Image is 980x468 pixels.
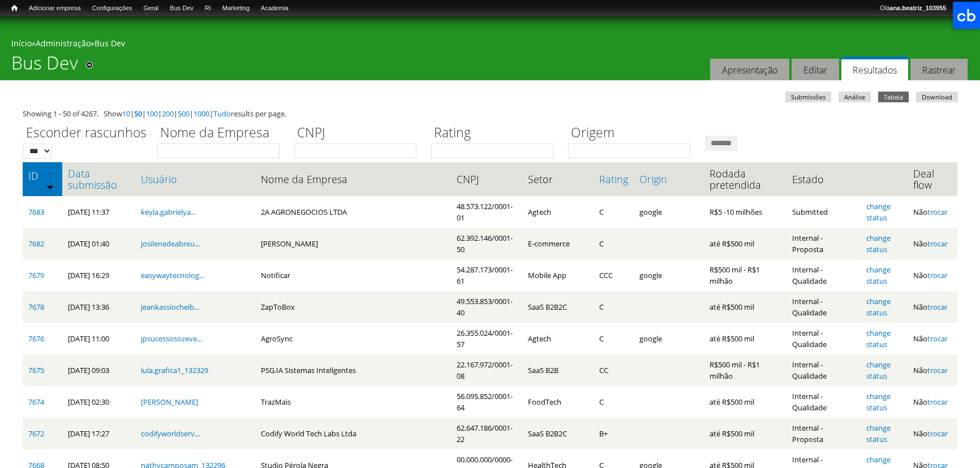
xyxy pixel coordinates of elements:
a: Origin [639,174,698,185]
td: C [594,196,634,228]
td: R$500 mil - R$1 milhão [704,259,786,291]
a: 7682 [28,239,44,249]
td: Internal - Qualidade [786,354,861,386]
h1: Bus Dev [11,52,78,80]
a: jeankassiocheib... [141,302,199,312]
td: PSG.IA Sistemas Inteligentes [255,354,451,386]
td: 62.647.186/0001-22 [451,418,522,449]
td: 49.553.853/0001-40 [451,291,522,323]
td: google [634,259,704,291]
td: Codify World Tech Labs Ltda [255,418,451,449]
th: CNPJ [451,162,522,196]
a: Resultados [841,57,908,81]
a: Editar [792,59,839,81]
a: 7679 [28,270,44,280]
td: C [594,386,634,418]
td: R$5 -10 milhões [704,196,786,228]
a: easywaytecnolog... [141,270,204,280]
label: Nome da Empresa [157,123,287,144]
td: TrazMais [255,386,451,418]
label: CNPJ [294,123,424,144]
a: change status [866,423,891,444]
a: Academia [255,3,294,14]
a: Geral [137,3,164,14]
a: trocar [927,333,948,344]
a: change status [866,328,891,349]
td: Não [908,354,957,386]
td: Internal - Qualidade [786,323,861,354]
a: 7678 [28,302,44,312]
td: Internal - Qualidade [786,291,861,323]
td: até R$500 mil [704,418,786,449]
td: Não [908,291,957,323]
td: Não [908,386,957,418]
td: SaaS B2B2C [522,291,594,323]
a: jpsucessosozeve... [141,333,202,344]
label: Esconder rascunhos [23,123,150,144]
td: Internal - Qualidade [786,386,861,418]
td: Não [908,323,957,354]
a: Marketing [217,3,255,14]
td: E-commerce [522,228,594,259]
a: Adicionar empresa [23,3,87,14]
td: [DATE] 13:36 [62,291,135,323]
a: trocar [927,365,948,375]
td: Internal - Qualidade [786,259,861,291]
a: 50 [134,109,142,119]
td: 56.095.852/0001-64 [451,386,522,418]
img: ordem crescente [46,183,54,190]
a: josilenedeabreu... [141,239,200,249]
td: Não [908,196,957,228]
a: Usuário [141,174,250,185]
a: Rating [599,174,628,185]
td: C [594,291,634,323]
th: Rodada pretendida [704,162,786,196]
td: Agtech [522,323,594,354]
a: 7683 [28,207,44,217]
th: Estado [786,162,861,196]
a: change status [866,391,891,413]
a: Apresentação [710,59,789,81]
td: 22.167.972/0001-08 [451,354,522,386]
a: change status [866,359,891,381]
td: google [634,323,704,354]
a: 1000 [194,109,209,119]
a: 7672 [28,428,44,439]
a: trocar [927,428,948,439]
a: Bus Dev [94,38,125,49]
td: CCC [594,259,634,291]
a: 7675 [28,365,44,375]
a: trocar [927,270,948,280]
div: » » [11,38,969,52]
a: change status [866,265,891,286]
td: Submitted [786,196,861,228]
td: até R$500 mil [704,228,786,259]
td: 48.573.122/0001-01 [451,196,522,228]
td: 62.392.146/0001-50 [451,228,522,259]
td: [DATE] 17:27 [62,418,135,449]
a: Administração [36,38,91,49]
td: C [594,323,634,354]
td: Não [908,259,957,291]
td: [PERSON_NAME] [255,228,451,259]
a: change status [866,233,891,254]
span: Início [11,4,18,12]
a: keyla.gabrielya... [141,207,196,217]
a: Rastrear [910,59,968,81]
label: Rating [431,123,561,144]
td: C [594,228,634,259]
td: 26.355.024/0001-57 [451,323,522,354]
a: 7674 [28,397,44,407]
a: 500 [178,109,190,119]
th: Setor [522,162,594,196]
td: 2A AGRONEGOCIOS LTDA [255,196,451,228]
a: Bus Dev [164,3,199,14]
td: até R$500 mil [704,291,786,323]
a: Sair [952,3,974,14]
th: Deal flow [908,162,957,196]
a: Tudo [213,109,231,119]
td: [DATE] 11:37 [62,196,135,228]
a: [PERSON_NAME] [141,397,198,407]
a: trocar [927,397,948,407]
td: Notificar [255,259,451,291]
